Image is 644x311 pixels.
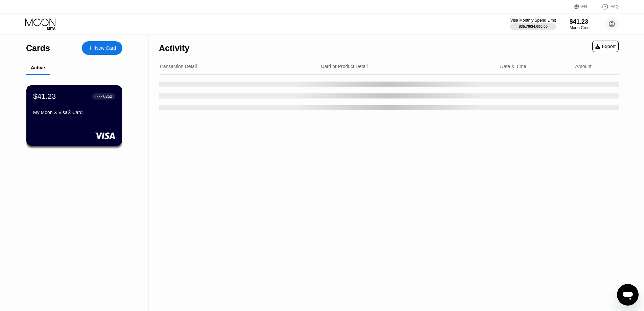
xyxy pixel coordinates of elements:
[31,65,45,70] div: Active
[575,64,591,69] div: Amount
[570,25,592,30] div: Moon Credit
[519,24,548,28] div: $35.70 / $4,000.00
[510,18,556,30] div: Visa Monthly Spend Limit$35.70/$4,000.00
[592,41,619,52] div: Export
[581,4,587,9] div: EN
[595,44,616,49] div: Export
[95,45,116,51] div: New Card
[595,3,619,10] div: FAQ
[26,85,122,146] div: $41.23● ● ● ●6252My Moon X Visa® Card
[33,110,115,115] div: My Moon X Visa® Card
[321,64,368,69] div: Card or Product Detail
[103,94,112,99] div: 6252
[617,284,639,306] iframe: Schaltfläche zum Öffnen des Messaging-Fensters
[159,43,189,53] div: Activity
[570,18,592,30] div: $41.23Moon Credit
[570,18,592,25] div: $41.23
[26,43,50,53] div: Cards
[33,92,56,101] div: $41.23
[95,95,102,97] div: ● ● ● ●
[574,3,595,10] div: EN
[611,4,619,9] div: FAQ
[82,41,122,55] div: New Card
[159,64,197,69] div: Transaction Detail
[500,64,526,69] div: Date & Time
[510,18,556,23] div: Visa Monthly Spend Limit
